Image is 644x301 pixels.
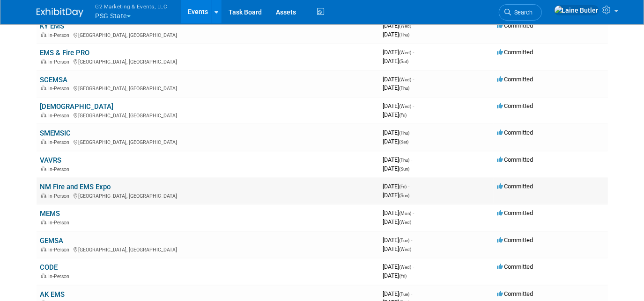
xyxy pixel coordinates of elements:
span: [DATE] [383,138,409,145]
a: MEMS [40,209,60,218]
span: [DATE] [383,236,413,244]
span: [DATE] [383,156,413,163]
span: In-Person [49,220,73,226]
span: - [411,129,413,136]
span: [DATE] [383,192,410,199]
div: [GEOGRAPHIC_DATA], [GEOGRAPHIC_DATA] [40,245,376,253]
span: In-Person [49,193,73,199]
a: GEMSA [40,236,64,245]
span: [DATE] [383,209,415,216]
span: [DATE] [383,49,415,56]
span: [DATE] [383,57,409,64]
span: [DATE] [383,165,410,172]
span: Committed [497,263,533,270]
a: EMS & Fire PRO [40,49,90,57]
span: In-Person [49,113,73,119]
img: In-Person Event [41,193,46,198]
span: (Wed) [400,50,412,55]
span: In-Person [49,32,73,38]
img: In-Person Event [41,247,46,251]
div: [GEOGRAPHIC_DATA], [GEOGRAPHIC_DATA] [40,111,376,119]
span: In-Person [49,166,73,172]
span: (Tue) [400,292,410,297]
a: SMEMSIC [40,129,71,137]
span: Committed [497,76,533,83]
span: (Sat) [400,139,409,144]
a: CODE [40,263,58,272]
a: VAVRS [40,156,62,165]
span: (Sun) [400,166,410,172]
img: In-Person Event [41,139,46,144]
span: - [413,49,415,56]
span: (Wed) [400,265,412,270]
span: G2 Marketing & Events, LLC [96,1,168,11]
a: AK EMS [40,290,65,299]
span: - [413,22,415,29]
span: [DATE] [383,22,415,29]
span: (Fri) [400,184,407,189]
span: - [411,156,413,163]
img: In-Person Event [41,113,46,117]
span: [DATE] [383,76,415,83]
span: [DATE] [383,218,412,225]
span: (Wed) [400,220,412,225]
img: In-Person Event [41,59,46,64]
img: In-Person Event [41,86,46,90]
span: [DATE] [383,272,407,279]
div: [GEOGRAPHIC_DATA], [GEOGRAPHIC_DATA] [40,84,376,92]
img: Laine Butler [554,5,599,15]
a: KY EMS [40,22,65,30]
span: In-Person [49,247,73,253]
div: [GEOGRAPHIC_DATA], [GEOGRAPHIC_DATA] [40,138,376,145]
div: [GEOGRAPHIC_DATA], [GEOGRAPHIC_DATA] [40,31,376,38]
span: - [413,76,415,83]
img: In-Person Event [41,273,46,278]
span: In-Person [49,273,73,279]
span: Search [511,9,533,16]
span: Committed [497,129,533,136]
span: [DATE] [383,84,410,91]
span: [DATE] [383,263,415,270]
span: (Wed) [400,247,412,252]
span: (Fri) [400,273,407,279]
a: Search [499,4,542,21]
img: In-Person Event [41,166,46,171]
span: In-Person [49,59,73,65]
a: [DEMOGRAPHIC_DATA] [40,102,114,111]
span: (Tue) [400,238,410,243]
span: [DATE] [383,245,412,252]
span: (Wed) [400,104,412,109]
span: [DATE] [383,102,415,109]
span: Committed [497,290,533,297]
span: (Sun) [400,193,410,198]
span: [DATE] [383,290,413,297]
span: [DATE] [383,129,413,136]
img: In-Person Event [41,220,46,224]
span: (Sat) [400,59,409,64]
span: (Thu) [400,130,410,136]
span: In-Person [49,86,73,92]
div: [GEOGRAPHIC_DATA], [GEOGRAPHIC_DATA] [40,57,376,65]
span: [DATE] [383,183,410,190]
span: Committed [497,209,533,216]
a: NM Fire and EMS Expo [40,183,111,191]
span: Committed [497,156,533,163]
span: - [411,236,413,244]
span: - [408,183,410,190]
span: (Wed) [400,23,412,29]
span: - [413,102,415,109]
span: Committed [497,183,533,190]
span: Committed [497,22,533,29]
span: (Thu) [400,158,410,163]
span: In-Person [49,139,73,145]
span: - [413,263,415,270]
span: [DATE] [383,31,410,38]
span: Committed [497,49,533,56]
span: (Mon) [400,211,412,216]
a: SCEMSA [40,76,68,84]
span: (Fri) [400,113,407,118]
div: [GEOGRAPHIC_DATA], [GEOGRAPHIC_DATA] [40,192,376,199]
span: Committed [497,236,533,244]
span: [DATE] [383,111,407,118]
img: ExhibitDay [37,8,83,17]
